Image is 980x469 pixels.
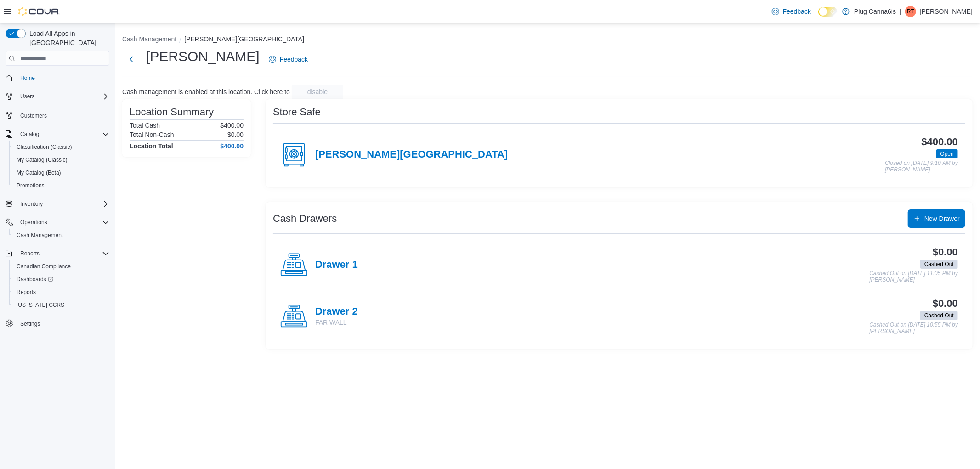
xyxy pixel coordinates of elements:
h6: Total Non-Cash [130,131,174,138]
span: Operations [20,219,47,226]
button: Reports [17,248,43,259]
p: $0.00 [227,131,244,138]
p: Cash management is enabled at this location. Click here to [122,88,290,96]
p: Closed on [DATE] 9:10 AM by [PERSON_NAME] [885,160,958,173]
h4: $400.00 [220,142,244,150]
span: Customers [17,109,109,121]
a: Home [17,73,39,84]
a: Dashboards [9,273,113,286]
h3: Location Summary [130,107,214,118]
span: Promotions [17,182,45,189]
span: Cashed Out [920,311,958,320]
h4: [PERSON_NAME][GEOGRAPHIC_DATA] [315,149,508,161]
button: Users [17,91,38,102]
a: Canadian Compliance [13,261,74,272]
h1: [PERSON_NAME] [146,47,260,66]
button: My Catalog (Classic) [9,153,113,166]
h4: Location Total [130,142,173,150]
span: Customers [20,112,47,119]
span: Open [940,150,954,158]
button: Classification (Classic) [9,141,113,153]
span: Catalog [17,129,109,140]
a: Reports [13,287,40,298]
a: My Catalog (Classic) [13,154,71,165]
span: Canadian Compliance [17,263,71,270]
a: My Catalog (Beta) [13,167,65,178]
span: Cashed Out [924,260,954,268]
span: Home [20,74,35,82]
button: disable [292,85,343,99]
span: RT [907,6,914,17]
p: Cashed Out on [DATE] 10:55 PM by [PERSON_NAME] [869,322,958,334]
p: FAR WALL [315,318,358,327]
button: Canadian Compliance [9,260,113,273]
button: Promotions [9,179,113,192]
button: Settings [2,317,113,330]
h6: Total Cash [130,122,160,129]
span: Open [936,149,958,158]
span: Settings [17,318,109,329]
span: My Catalog (Classic) [17,156,68,164]
span: Home [17,72,109,84]
span: Inventory [20,200,43,208]
div: Randy Tay [905,6,916,17]
button: Cash Management [122,35,176,43]
a: [US_STATE] CCRS [13,299,68,311]
button: New Drawer [908,209,965,228]
button: [PERSON_NAME][GEOGRAPHIC_DATA] [184,35,304,43]
p: | [900,6,901,17]
span: Feedback [783,7,811,16]
p: Plug Canna6is [854,6,896,17]
h3: $0.00 [933,298,958,309]
input: Dark Mode [818,7,838,17]
img: Cova [18,7,60,16]
span: Cashed Out [924,311,954,320]
span: My Catalog (Beta) [17,169,61,176]
button: Inventory [17,198,46,209]
span: Reports [17,288,36,296]
button: Cash Management [9,229,113,242]
a: Settings [17,318,44,329]
h4: Drawer 1 [315,259,358,271]
h4: Drawer 2 [315,306,358,318]
span: Reports [17,248,109,259]
span: [US_STATE] CCRS [17,301,64,309]
span: New Drawer [924,214,960,223]
button: My Catalog (Beta) [9,166,113,179]
button: Next [122,50,141,68]
button: Users [2,90,113,103]
a: Cash Management [13,230,67,241]
button: Reports [2,247,113,260]
button: [US_STATE] CCRS [9,299,113,311]
span: Users [17,91,109,102]
span: Promotions [13,180,109,191]
span: My Catalog (Classic) [13,154,109,165]
span: Users [20,93,34,100]
p: [PERSON_NAME] [920,6,973,17]
button: Operations [2,216,113,229]
span: Load All Apps in [GEOGRAPHIC_DATA] [26,29,109,47]
a: Feedback [265,50,312,68]
h3: $400.00 [922,136,958,147]
span: Inventory [17,198,109,209]
button: Operations [17,217,51,228]
h3: $0.00 [933,247,958,258]
a: Classification (Classic) [13,141,76,153]
span: Reports [20,250,40,257]
button: Catalog [17,129,43,140]
h3: Store Safe [273,107,321,118]
span: Classification (Classic) [13,141,109,153]
button: Reports [9,286,113,299]
a: Customers [17,110,51,121]
span: Classification (Classic) [17,143,72,151]
span: My Catalog (Beta) [13,167,109,178]
span: disable [307,87,328,96]
span: Settings [20,320,40,328]
button: Customers [2,108,113,122]
span: Washington CCRS [13,299,109,311]
span: Operations [17,217,109,228]
nav: Complex example [6,68,109,354]
span: Catalog [20,130,39,138]
h3: Cash Drawers [273,213,337,224]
